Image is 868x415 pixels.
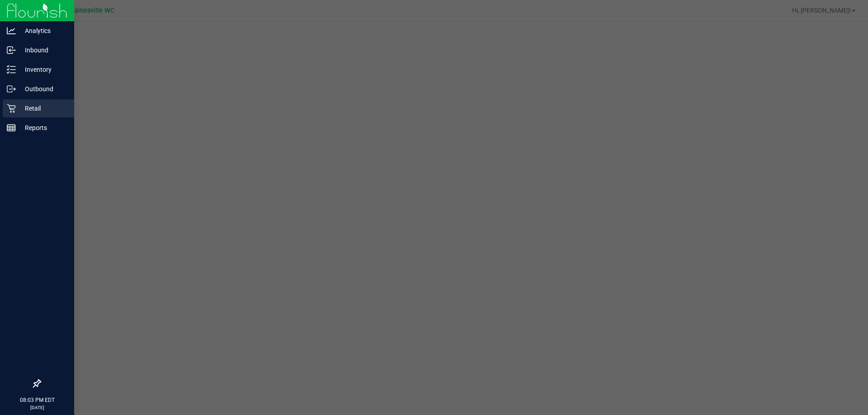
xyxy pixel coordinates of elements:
p: Retail [16,103,70,114]
p: Outbound [16,84,70,94]
inline-svg: Retail [7,104,16,113]
inline-svg: Outbound [7,84,16,93]
p: Analytics [16,25,70,36]
inline-svg: Reports [7,123,16,132]
p: 08:03 PM EDT [4,396,70,404]
p: Reports [16,122,70,133]
p: Inbound [16,45,70,56]
iframe: Resource center [9,343,36,370]
inline-svg: Inbound [7,46,16,55]
inline-svg: Analytics [7,26,16,35]
p: Inventory [16,64,70,75]
inline-svg: Inventory [7,65,16,74]
p: [DATE] [4,404,70,411]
